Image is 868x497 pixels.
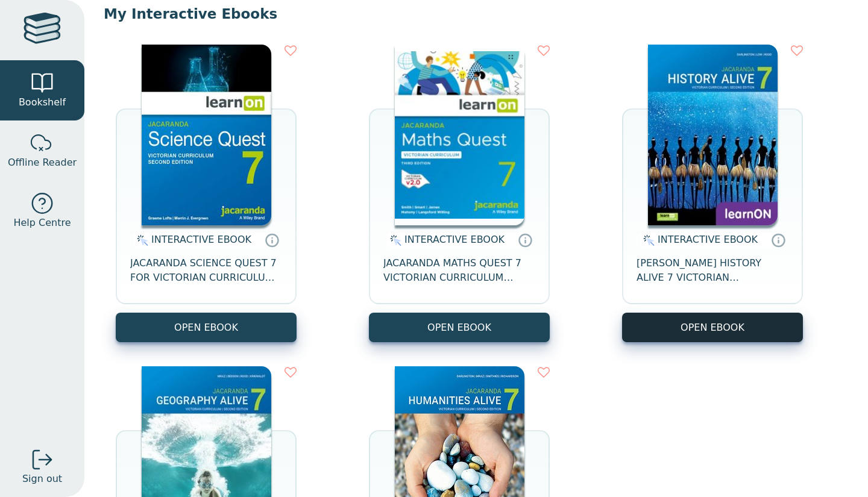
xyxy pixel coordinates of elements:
a: Interactive eBooks are accessed online via the publisher’s portal. They contain interactive resou... [518,233,532,247]
a: Interactive eBooks are accessed online via the publisher’s portal. They contain interactive resou... [265,233,279,247]
p: My Interactive Ebooks [104,5,849,23]
span: Offline Reader [8,155,77,170]
img: interactive.svg [133,233,148,248]
span: Help Centre [13,216,71,230]
button: OPEN EBOOK [369,313,550,342]
img: b87b3e28-4171-4aeb-a345-7fa4fe4e6e25.jpg [395,45,524,225]
a: Interactive eBooks are accessed online via the publisher’s portal. They contain interactive resou... [771,233,785,247]
img: interactive.svg [386,233,401,248]
img: 329c5ec2-5188-ea11-a992-0272d098c78b.jpg [142,45,271,225]
button: OPEN EBOOK [622,313,803,342]
span: INTERACTIVE EBOOK [404,234,505,245]
span: JACARANDA SCIENCE QUEST 7 FOR VICTORIAN CURRICULUM LEARNON 2E EBOOK [130,256,282,285]
span: JACARANDA MATHS QUEST 7 VICTORIAN CURRICULUM LEARNON EBOOK 3E [383,256,535,285]
span: [PERSON_NAME] HISTORY ALIVE 7 VICTORIAN CURRICULUM LEARNON EBOOK 2E [637,256,788,285]
span: INTERACTIVE EBOOK [658,234,758,245]
span: Bookshelf [19,95,66,110]
span: Sign out [22,472,62,486]
img: interactive.svg [640,233,655,248]
button: OPEN EBOOK [116,313,297,342]
span: INTERACTIVE EBOOK [151,234,251,245]
img: d4781fba-7f91-e911-a97e-0272d098c78b.jpg [648,45,778,225]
